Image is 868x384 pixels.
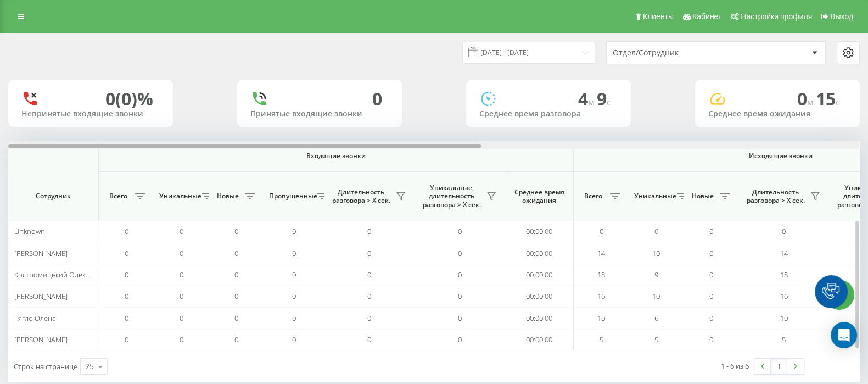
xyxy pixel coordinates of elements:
span: 0 [458,248,462,258]
span: 0 [292,335,296,344]
span: 0 [125,335,128,344]
span: 16 [780,291,788,301]
span: 0 [709,335,713,344]
span: Длительность разговора > Х сек. [744,188,807,205]
span: 0 [654,226,658,236]
span: 9 [654,270,658,280]
span: 18 [780,270,788,280]
span: Настройки профиля [741,12,812,21]
span: Уникальные, длительность разговора > Х сек. [420,183,483,209]
span: [PERSON_NAME] [14,291,68,301]
span: 0 [180,270,183,280]
td: 00:00:00 [505,242,574,264]
span: 0 [234,335,238,344]
a: 1 [771,359,787,374]
span: 10 [652,291,660,301]
span: 0 [367,248,371,258]
span: 0 [180,248,183,258]
div: 0 [372,88,382,109]
span: 0 [458,313,462,323]
span: 0 [367,335,371,344]
div: Среднее время разговора [479,109,618,119]
div: Open Intercom Messenger [831,322,857,348]
span: Unknown [14,226,45,236]
span: 0 [180,313,183,323]
span: 0 [782,226,786,236]
span: 16 [597,291,605,301]
span: 0 [234,313,238,323]
div: 1 - 6 из 6 [721,360,749,371]
span: 0 [797,87,816,110]
span: м [807,96,816,108]
div: Среднее время ожидания [708,109,847,119]
span: м [588,96,597,108]
span: 5 [654,335,658,344]
span: 0 [292,313,296,323]
span: 5 [600,335,603,344]
span: 0 [709,313,713,323]
span: 0 [125,313,128,323]
span: Выход [830,12,853,21]
span: 0 [180,291,183,301]
span: Пропущенные [269,192,313,201]
span: 0 [125,291,128,301]
span: 0 [180,226,183,236]
span: 0 [292,270,296,280]
td: 00:00:00 [505,264,574,286]
span: 4 [578,87,597,110]
span: c [836,96,840,108]
div: 25 [85,361,94,372]
span: 6 [654,313,658,323]
span: 0 [458,270,462,280]
span: 0 [709,248,713,258]
span: 0 [125,226,128,236]
span: Сотрудник [18,192,89,201]
span: 0 [292,226,296,236]
span: Строк на странице [14,361,77,371]
span: Длительность разговора > Х сек. [329,188,393,205]
span: 0 [180,335,183,344]
span: Входящие звонки [127,152,545,160]
span: 0 [367,291,371,301]
span: Тягло Олена [14,313,56,323]
td: 00:00:00 [505,286,574,307]
div: Непринятые входящие звонки [21,109,160,119]
td: 00:00:00 [505,307,574,329]
span: 0 [234,248,238,258]
span: Клиенты [643,12,674,21]
span: 10 [780,313,788,323]
span: Новые [689,192,716,201]
div: 0 (0)% [105,88,153,109]
td: 00:00:00 [505,221,574,242]
span: 5 [782,335,786,344]
span: 0 [600,226,603,236]
span: 0 [709,226,713,236]
span: 0 [234,270,238,280]
span: 0 [125,270,128,280]
span: 0 [292,291,296,301]
span: 0 [458,291,462,301]
span: 0 [367,226,371,236]
span: 0 [292,248,296,258]
span: 18 [597,270,605,280]
span: [PERSON_NAME] [14,248,68,258]
span: 0 [709,270,713,280]
span: 0 [234,226,238,236]
span: Среднее время ожидания [513,188,565,205]
span: c [607,96,611,108]
span: 0 [367,313,371,323]
span: 0 [458,335,462,344]
span: Уникальные [634,192,674,201]
div: Принятые входящие звонки [250,109,389,119]
span: 0 [458,226,462,236]
span: 15 [816,87,840,110]
span: 0 [367,270,371,280]
span: [PERSON_NAME] [14,335,68,344]
td: 00:00:00 [505,329,574,350]
span: Уникальные [159,192,199,201]
span: Костромицький Олександр [14,270,105,280]
span: Новые [214,192,242,201]
span: 14 [780,248,788,258]
span: Кабинет [692,12,721,21]
span: 0 [709,291,713,301]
